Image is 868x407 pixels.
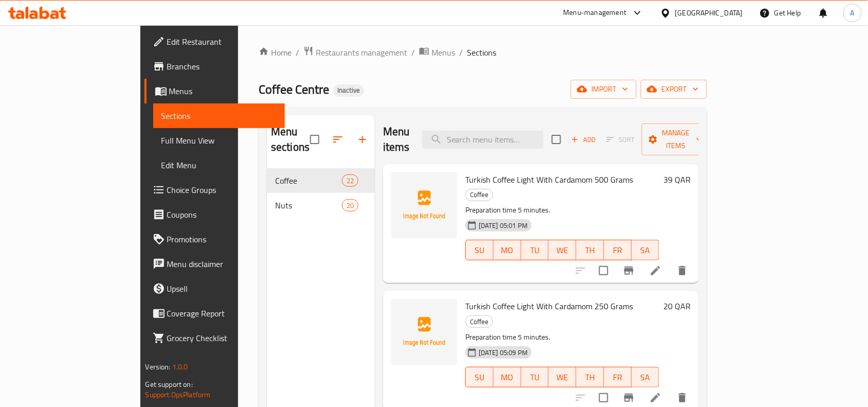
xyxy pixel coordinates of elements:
[567,132,600,148] span: Add item
[636,370,656,385] span: SA
[391,299,457,365] img: Turkish Coffee Light With Cardamom 250 Grams
[167,332,277,344] span: Grocery Checklist
[167,36,277,48] span: Edit Restaurant
[466,189,493,201] span: Coffee
[636,243,656,258] span: SA
[465,315,493,328] div: Coffee
[153,128,285,153] a: Full Menu View
[153,103,285,128] a: Sections
[632,240,660,260] button: SA
[383,124,410,155] h2: Menu items
[581,370,600,385] span: TH
[521,240,549,260] button: TU
[350,127,375,152] button: Add section
[275,199,342,211] span: Nuts
[571,80,637,99] button: import
[608,370,628,385] span: FR
[617,258,641,283] button: Branch-specific-item
[549,367,576,387] button: WE
[172,360,188,374] span: 1.0.0
[498,370,517,385] span: MO
[146,388,211,401] a: Support.OpsPlatform
[167,233,277,245] span: Promotions
[144,301,285,326] a: Coverage Report
[342,174,358,187] div: items
[675,7,743,19] div: [GEOGRAPHIC_DATA]
[567,132,600,148] button: Add
[411,46,415,59] li: /
[303,46,407,59] a: Restaurants management
[342,201,358,210] span: 20
[161,110,277,122] span: Sections
[342,176,358,186] span: 22
[466,316,493,328] span: Coffee
[167,282,277,295] span: Upsell
[259,78,329,101] span: Coffee Centre
[600,132,642,148] span: Select section first
[144,54,285,79] a: Branches
[342,199,358,211] div: items
[650,127,702,152] span: Manage items
[144,252,285,276] a: Menu disclaimer
[470,243,490,258] span: SU
[169,85,277,97] span: Menus
[161,134,277,147] span: Full Menu View
[167,60,277,73] span: Branches
[553,243,572,258] span: WE
[604,367,632,387] button: FR
[144,227,285,252] a: Promotions
[316,46,407,59] span: Restaurants management
[296,46,299,59] li: /
[475,221,532,231] span: [DATE] 05:01 PM
[333,86,364,95] span: Inactive
[670,258,695,283] button: delete
[144,29,285,54] a: Edit Restaurant
[267,193,375,218] div: Nuts20
[259,46,707,59] nav: breadcrumb
[431,46,455,59] span: Menus
[465,189,493,201] div: Coffee
[144,178,285,202] a: Choice Groups
[576,240,604,260] button: TH
[467,46,496,59] span: Sections
[494,367,521,387] button: MO
[564,7,627,19] div: Menu-management
[325,127,350,152] span: Sort sections
[581,243,600,258] span: TH
[593,260,614,281] span: Select to update
[267,168,375,193] div: Coffee22
[304,129,325,150] span: Select all sections
[465,367,494,387] button: SU
[604,240,632,260] button: FR
[167,208,277,221] span: Coupons
[465,204,659,217] p: Preparation time 5 minutes.
[579,83,628,96] span: import
[576,367,604,387] button: TH
[333,84,364,97] div: Inactive
[459,46,463,59] li: /
[494,240,521,260] button: MO
[649,264,662,277] a: Edit menu item
[465,298,633,314] span: Turkish Coffee Light With Cardamom 250 Grams
[498,243,517,258] span: MO
[546,129,567,150] span: Select section
[146,360,171,374] span: Version:
[526,243,545,258] span: TU
[649,83,699,96] span: export
[608,243,628,258] span: FR
[419,46,455,59] a: Menus
[549,240,576,260] button: WE
[521,367,549,387] button: TU
[649,392,662,404] a: Edit menu item
[663,172,691,187] h6: 39 QAR
[267,164,375,222] nav: Menu sections
[391,172,457,238] img: Turkish Coffee Light With Cardamom 500 Grams
[465,240,494,260] button: SU
[146,378,193,391] span: Get support on:
[526,370,545,385] span: TU
[144,326,285,350] a: Grocery Checklist
[663,299,691,313] h6: 20 QAR
[422,131,544,149] input: search
[851,7,855,19] span: A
